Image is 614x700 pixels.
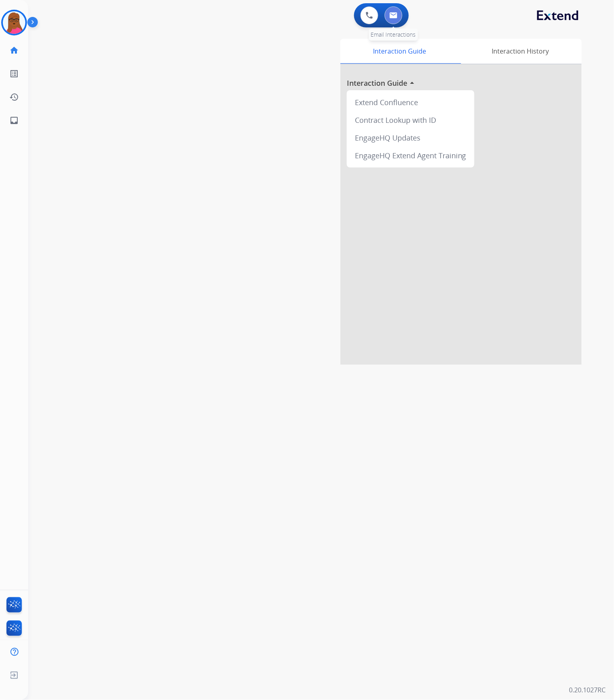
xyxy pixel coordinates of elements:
[3,11,25,34] img: avatar
[459,39,582,64] div: Interaction History
[569,686,606,695] p: 0.20.1027RC
[9,69,19,79] mat-icon: list_alt
[350,147,471,164] div: EngageHQ Extend Agent Training
[340,39,459,64] div: Interaction Guide
[9,116,19,125] mat-icon: inbox
[9,46,19,55] mat-icon: home
[350,93,471,111] div: Extend Confluence
[371,31,416,38] span: Email Interactions
[350,111,471,129] div: Contract Lookup with ID
[350,129,471,147] div: EngageHQ Updates
[9,92,19,102] mat-icon: history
